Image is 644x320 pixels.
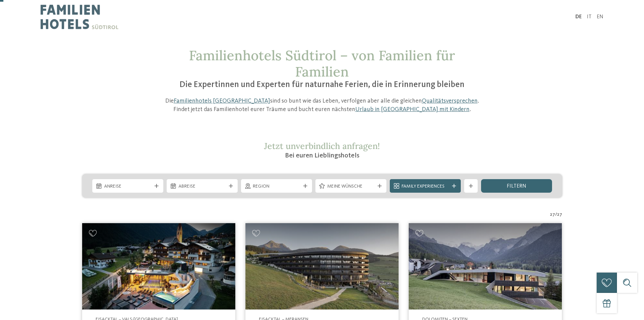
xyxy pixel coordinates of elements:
[587,14,592,20] a: IT
[180,81,464,89] span: Die Expertinnen und Experten für naturnahe Ferien, die in Erinnerung bleiben
[264,141,380,151] span: Jetzt unverbindlich anfragen!
[174,98,270,104] a: Familienhotels [GEOGRAPHIC_DATA]
[409,223,562,310] img: Family Resort Rainer ****ˢ
[575,14,582,20] a: DE
[597,14,603,20] a: EN
[555,211,557,218] span: /
[285,152,359,159] span: Bei euren Lieblingshotels
[253,183,300,190] span: Region
[189,47,455,80] span: Familienhotels Südtirol – von Familien für Familien
[507,184,526,189] span: filtern
[355,106,470,112] a: Urlaub in [GEOGRAPHIC_DATA] mit Kindern
[557,211,562,218] span: 27
[402,183,449,190] span: Family Experiences
[104,183,151,190] span: Anreise
[178,183,226,190] span: Abreise
[245,223,399,310] img: Familienhotels gesucht? Hier findet ihr die besten!
[422,98,478,104] a: Qualitätsversprechen
[82,223,235,310] img: Familienhotels gesucht? Hier findet ihr die besten!
[550,211,555,218] span: 27
[327,183,375,190] span: Meine Wünsche
[162,97,483,114] p: Die sind so bunt wie das Leben, verfolgen aber alle die gleichen . Findet jetzt das Familienhotel...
